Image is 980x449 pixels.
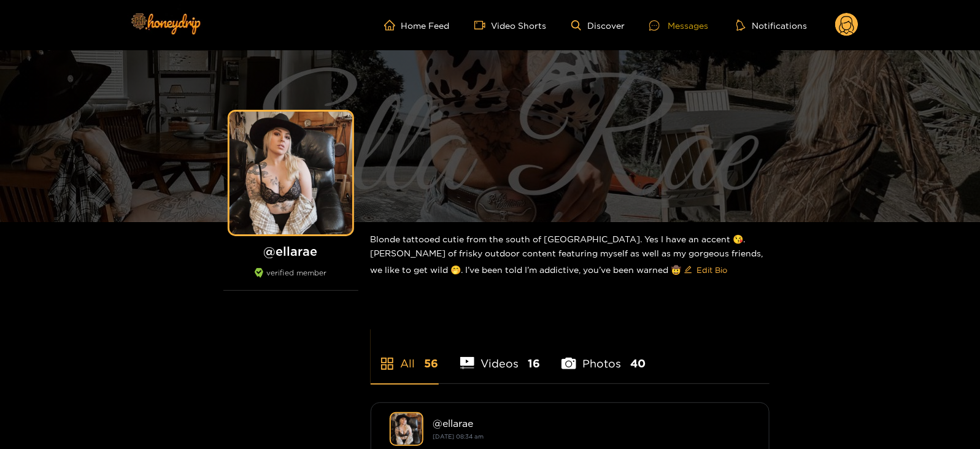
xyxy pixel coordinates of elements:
[630,356,646,371] span: 40
[433,433,484,440] small: [DATE] 08:34 am
[223,244,358,259] h1: @ ellarae
[571,20,625,31] a: Discover
[474,20,492,31] span: video-camera
[684,266,692,275] span: edit
[697,264,728,276] span: Edit Bio
[371,328,439,383] li: All
[682,260,730,280] button: editEdit Bio
[384,20,401,31] span: home
[460,328,541,383] li: Videos
[223,268,358,291] div: verified member
[561,328,646,383] li: Photos
[733,19,811,31] button: Notifications
[390,412,423,446] img: ellarae
[433,418,750,429] div: @ ellarae
[425,356,439,371] span: 56
[384,20,450,31] a: Home Feed
[371,222,770,290] div: Blonde tattooed cutie from the south of [GEOGRAPHIC_DATA]. Yes I have an accent 😘. [PERSON_NAME] ...
[380,356,395,371] span: appstore
[649,18,708,33] div: Messages
[528,356,540,371] span: 16
[474,20,547,31] a: Video Shorts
